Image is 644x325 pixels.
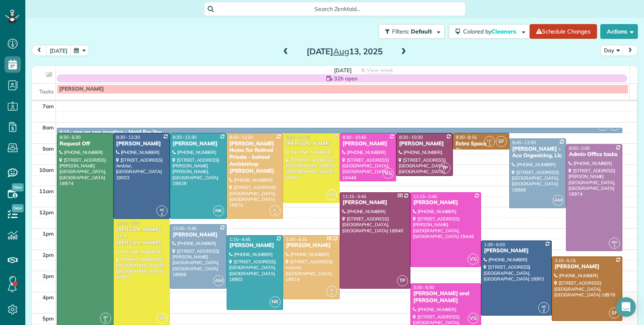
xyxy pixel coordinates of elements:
div: [PERSON_NAME] [229,242,281,249]
span: 11:15 - 3:45 [343,194,366,199]
div: [PERSON_NAME] [413,199,479,206]
div: [PERSON_NAME] [342,140,394,147]
div: [PERSON_NAME] [285,140,337,147]
span: AC [541,304,546,309]
span: 12:45 - 3:45 [173,225,196,231]
span: 1pm [42,230,54,237]
span: SP [103,315,108,319]
span: 8:30 - 11:45 [286,134,310,140]
h2: [DATE] 13, 2025 [294,47,396,56]
span: 32h open [334,74,358,82]
span: New [12,204,24,212]
span: AL [330,288,334,292]
span: SF [609,307,620,318]
span: 11am [39,188,54,194]
span: SM [326,189,337,200]
button: prev [31,45,47,56]
span: View week [367,67,393,73]
span: 1:15 - 4:15 [286,236,307,242]
span: 3:30 - 5:30 [413,285,435,290]
span: 8:30 - 12:30 [173,134,196,140]
span: MH [612,240,617,244]
span: Colored by [463,28,519,35]
div: [PERSON_NAME] and [PERSON_NAME] [116,226,168,247]
span: 8:30 - 12:30 [116,134,140,140]
div: [PERSON_NAME] - Ace Organizing, Llc [512,146,564,160]
small: 2 [539,307,549,314]
span: NK [270,296,281,307]
div: Admin Office tasks [568,151,620,158]
span: SF [496,136,507,147]
small: 1 [484,140,495,148]
div: one on one meeting - Maid For You [73,129,162,136]
div: [PERSON_NAME] [116,140,168,147]
div: [PERSON_NAME] Home for Retired Priests - behind Archbishop [PERSON_NAME] [229,140,281,175]
span: 3pm [42,273,54,279]
span: VG [468,313,479,324]
span: SM [156,313,167,324]
div: [PERSON_NAME] [285,242,337,249]
span: 9am [42,145,54,152]
small: 4 [327,290,337,298]
span: 1:30 - 5:00 [484,242,505,247]
span: AM [553,195,564,206]
span: 1:15 - 4:45 [230,236,251,242]
small: 4 [270,210,280,218]
span: AL [273,207,277,212]
span: Default [411,28,432,35]
span: 8:30 - 10:30 [399,134,423,140]
a: Schedule Changes [530,24,597,39]
span: TP [397,275,408,286]
span: 2pm [42,252,54,258]
span: AM [213,275,224,286]
span: TP [439,162,450,174]
span: 11:15 - 2:45 [413,194,437,199]
span: NK [213,205,224,216]
div: Request Off [59,140,111,147]
span: 9:00 - 2:00 [569,145,590,151]
div: [PERSON_NAME] [554,263,620,270]
span: 5pm [42,315,54,322]
span: 7am [42,103,54,109]
button: Colored byCleaners [449,24,530,39]
small: 1 [609,242,619,250]
small: 2 [157,210,167,218]
span: 12pm [39,209,54,216]
span: Cleaners [491,28,517,35]
span: 2:15 - 5:15 [555,258,576,263]
span: VG [383,168,394,179]
div: [PERSON_NAME] [172,232,224,238]
span: LC [487,138,492,142]
span: New [12,183,24,191]
div: [PERSON_NAME] [399,140,450,147]
span: 4pm [42,294,54,301]
span: 8am [42,124,54,131]
span: VG [468,254,479,265]
span: 8:30 - 9:15 [456,134,477,140]
span: AC [160,207,165,212]
div: Open Intercom Messenger [616,297,636,317]
span: 8:30 - 12:30 [230,134,253,140]
button: [DATE] [46,45,71,56]
span: [PERSON_NAME] [59,86,104,92]
span: 8:30 - 10:45 [343,134,366,140]
div: [PERSON_NAME] and [PERSON_NAME] [413,290,479,304]
span: 10am [39,167,54,173]
span: 8:30 - 5:30 [60,134,81,140]
span: [DATE] [334,67,352,73]
span: Filters: [392,28,409,35]
div: Extra Space Storage [455,140,507,154]
button: Day [600,45,623,56]
button: Actions [600,24,638,39]
button: Filters: Default [379,24,445,39]
small: 2 [100,317,111,325]
div: [PERSON_NAME] [484,247,549,254]
span: 8:45 - 12:00 [512,140,536,145]
a: Filters: Default [374,24,445,39]
span: 12:30 - 5:30 [116,220,140,226]
div: [PERSON_NAME] [172,140,224,147]
button: next [622,45,638,56]
div: [PERSON_NAME] [342,199,408,206]
span: Aug [333,46,349,56]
